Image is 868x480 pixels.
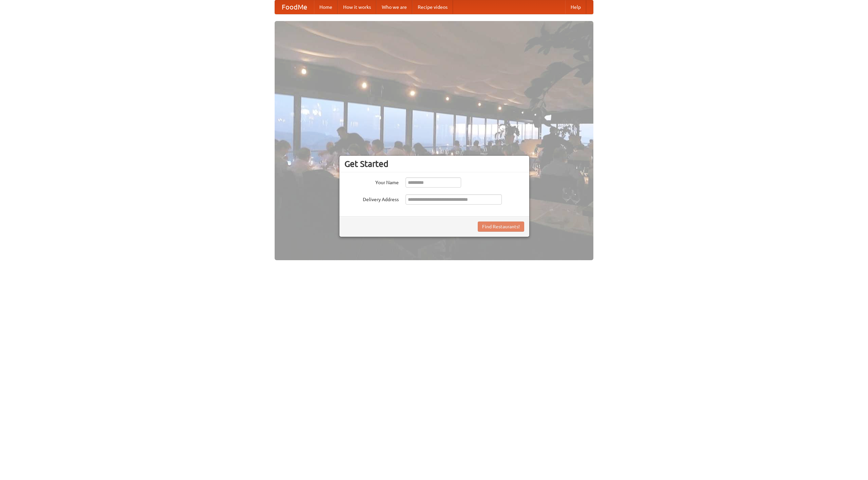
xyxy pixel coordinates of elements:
button: Find Restaurants! [478,222,524,232]
label: Delivery Address [344,194,399,203]
a: Home [314,0,338,14]
h3: Get Started [344,159,524,169]
label: Your Name [344,177,399,186]
a: How it works [338,0,376,14]
a: Who we are [376,0,412,14]
a: Help [565,0,586,14]
a: FoodMe [275,0,314,14]
a: Recipe videos [412,0,453,14]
